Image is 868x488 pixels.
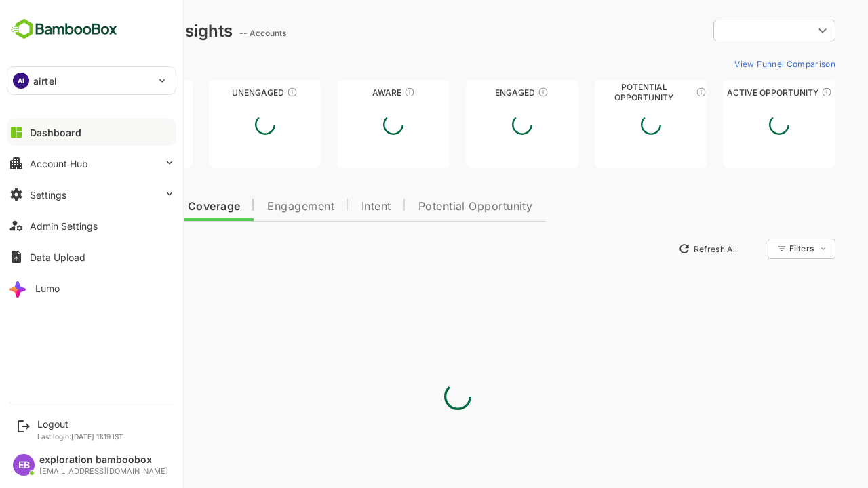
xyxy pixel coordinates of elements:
div: ​ [666,18,788,43]
div: Lumo [35,283,60,294]
div: Settings [30,189,66,201]
button: Refresh All [625,238,696,260]
div: Data Upload [30,251,85,263]
button: Lumo [7,274,176,302]
button: View Funnel Comparison [682,53,788,75]
div: These accounts have not been engaged with for a defined time period [111,87,121,98]
div: Account Hub [30,158,88,169]
div: Admin Settings [30,220,98,232]
button: Admin Settings [7,212,176,239]
ag: -- Accounts [192,28,243,38]
div: Logout [37,418,123,430]
div: AIairtel [7,67,176,94]
p: airtel [33,74,57,88]
button: Data Upload [7,243,176,270]
div: EB [13,454,35,476]
span: Engagement [220,201,287,212]
div: exploration bamboobox [39,454,168,466]
div: Unengaged [161,87,274,98]
div: Unreached [33,87,145,98]
div: AI [13,73,29,89]
span: Potential Opportunity [371,201,486,212]
img: BambooboxFullLogoMark.5f36c76dfaba33ec1ec1367b70bb1252.svg [7,16,121,42]
div: Engaged [418,87,531,98]
div: These accounts have open opportunities which might be at any of the Sales Stages [774,87,785,98]
div: Dashboard [30,127,81,138]
div: [EMAIL_ADDRESS][DOMAIN_NAME] [39,467,168,476]
button: Dashboard [7,119,176,146]
div: These accounts are warm, further nurturing would qualify them to MQAs [490,87,501,98]
div: These accounts have just entered the buying cycle and need further nurturing [357,87,368,98]
button: Account Hub [7,150,176,177]
div: Active Opportunity [675,87,788,98]
span: Data Quality and Coverage [46,201,193,212]
div: These accounts have not shown enough engagement and need nurturing [239,87,250,98]
span: Intent [314,201,344,212]
p: Last login: [DATE] 11:19 IST [37,432,123,441]
div: Dashboard Insights [33,21,185,41]
button: New Insights [33,237,132,261]
div: Filters [742,243,766,253]
div: These accounts are MQAs and can be passed on to Inside Sales [648,87,659,98]
div: Aware [290,87,402,98]
div: Potential Opportunity [547,87,660,98]
div: Filters [741,237,788,261]
button: Settings [7,181,176,208]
